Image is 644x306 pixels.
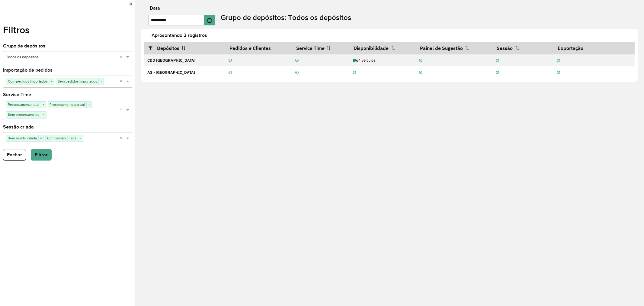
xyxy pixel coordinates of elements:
span: Com sessão criada [46,135,78,141]
span: Clear all [120,54,125,60]
th: Disponibilidade [350,42,416,54]
th: Service Time [292,42,350,54]
span: Clear all [120,135,125,142]
th: Sessão [493,42,554,54]
th: Exportação [554,42,635,54]
span: Processamento total [6,102,41,108]
i: Abrir/fechar filtros [149,46,157,50]
span: Com pedidos importados [6,78,49,84]
i: Não realizada [557,71,560,75]
span: Processamento parcial [48,102,86,108]
label: Sessão criada [3,123,34,131]
label: Grupo de depósitos: Todos os depósitos [221,12,351,23]
i: Não realizada [496,59,499,63]
span: Clear all [120,107,125,113]
strong: AS - [GEOGRAPHIC_DATA] [147,70,195,75]
span: Sem processamento [6,112,41,118]
span: × [98,79,104,85]
i: Não realizada [496,71,499,75]
i: Não realizada [229,59,232,63]
label: Data [150,5,160,12]
span: × [41,102,46,108]
i: Não realizada [229,71,232,75]
th: Pedidos e Clientes [226,42,292,54]
span: × [78,135,83,142]
i: Não realizada [353,71,356,75]
strong: CDD [GEOGRAPHIC_DATA] [147,58,195,63]
button: Fechar [3,149,26,161]
label: Service Time [3,91,31,98]
span: Clear all [120,78,125,85]
label: Grupo de depósitos [3,42,45,50]
i: Não realizada [419,59,422,63]
button: Choose Date [204,15,216,25]
button: Filtrar [31,149,52,161]
label: Importação de pedidos [3,67,53,74]
th: Painel de Sugestão [416,42,493,54]
i: Não realizada [295,59,299,63]
label: Filtros [3,23,30,37]
span: × [49,79,54,85]
span: × [41,112,46,118]
i: Não realizada [295,71,299,75]
div: 64 veículos [353,57,413,63]
span: × [86,102,91,108]
span: × [38,135,43,142]
span: Sem sessão criada [6,135,38,141]
i: Não realizada [557,59,560,63]
th: Depósitos [144,42,226,54]
i: Não realizada [419,71,422,75]
span: Sem pedidos importados [56,78,98,84]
